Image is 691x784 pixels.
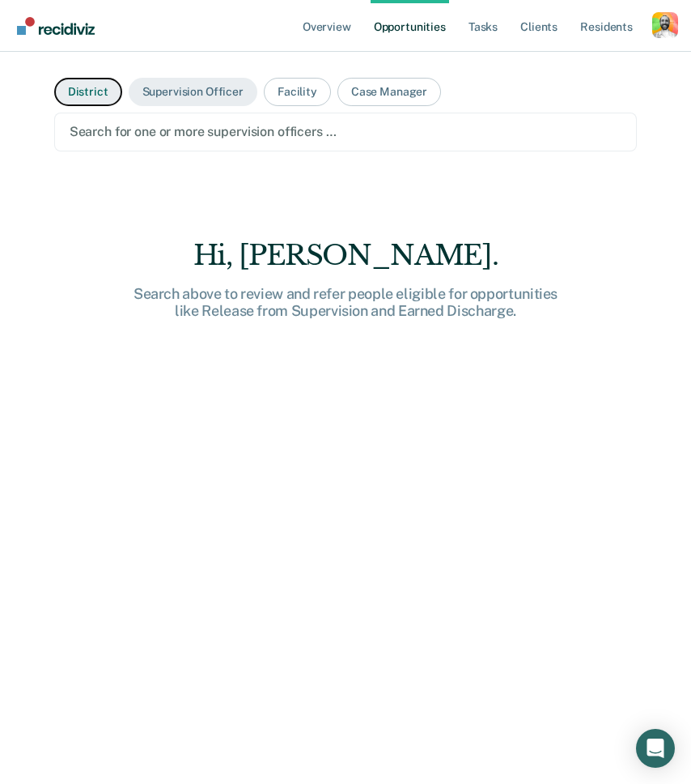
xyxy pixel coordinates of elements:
[337,78,441,106] button: Case Manager
[87,285,604,320] div: Search above to review and refer people eligible for opportunities like Release from Supervision ...
[17,17,95,35] img: Recidiviz
[264,78,331,106] button: Facility
[652,12,678,38] button: Profile dropdown button
[129,78,257,106] button: Supervision Officer
[54,78,122,106] button: District
[87,239,604,272] div: Hi, [PERSON_NAME].
[636,729,675,768] div: Open Intercom Messenger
